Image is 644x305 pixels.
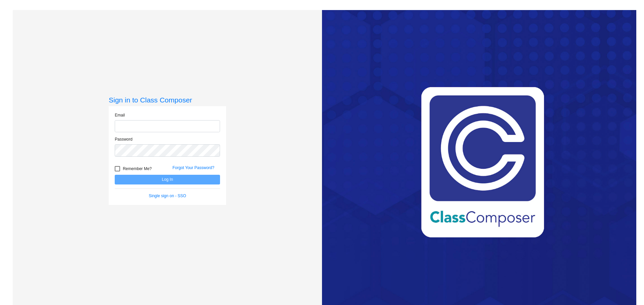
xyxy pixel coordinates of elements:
[123,165,152,173] span: Remember Me?
[115,112,125,118] label: Email
[115,175,220,184] button: Log In
[109,96,226,104] h3: Sign in to Class Composer
[115,136,132,142] label: Password
[172,165,214,170] a: Forgot Your Password?
[149,194,186,198] a: Single sign on - SSO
